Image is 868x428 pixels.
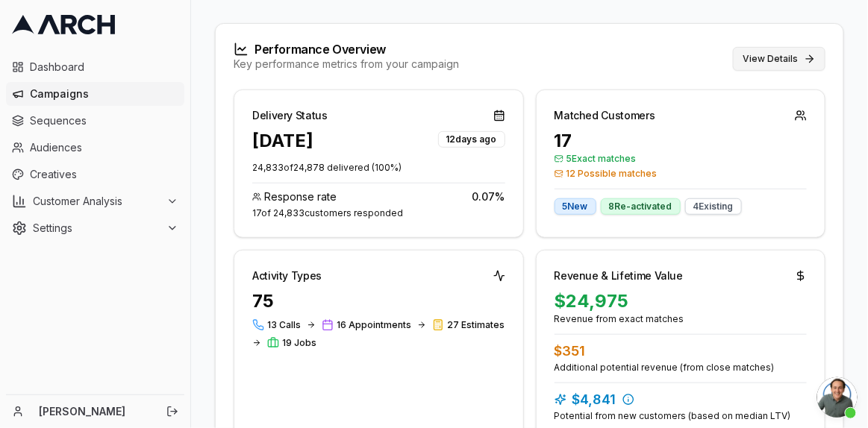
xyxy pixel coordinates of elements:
[6,216,184,240] button: Settings
[6,82,184,106] a: Campaigns
[472,189,505,204] span: 0.07 %
[6,109,184,133] a: Sequences
[30,167,178,182] span: Creatives
[555,362,808,374] div: Additional potential revenue (from close matches)
[337,319,411,331] span: 16 Appointments
[601,198,681,215] div: 8 Re-activated
[555,168,808,180] span: 12 Possible matches
[438,129,505,148] button: 12days ago
[685,198,742,215] div: 4 Existing
[33,194,160,209] span: Customer Analysis
[30,60,178,75] span: Dashboard
[555,129,808,153] div: 17
[555,389,808,410] div: $4,841
[252,162,505,174] p: 24,833 of 24,878 delivered ( 100 %)
[252,207,505,219] div: 17 of 24,833 customers responded
[30,113,178,128] span: Sequences
[234,42,459,57] div: Performance Overview
[555,410,808,422] div: Potential from new customers (based on median LTV)
[6,163,184,186] a: Creatives
[447,319,505,331] span: 27 Estimates
[264,189,337,204] span: Response rate
[6,189,184,213] button: Customer Analysis
[438,131,505,148] div: 12 days ago
[555,153,808,165] span: 5 Exact matches
[252,268,322,283] div: Activity Types
[162,401,183,422] button: Log out
[6,55,184,79] a: Dashboard
[6,136,184,160] a: Audiences
[252,129,313,153] div: [DATE]
[733,47,825,71] button: View Details
[30,86,178,101] span: Campaigns
[234,57,459,72] div: Key performance metrics from your campaign
[30,140,178,155] span: Audiences
[555,108,655,123] div: Matched Customers
[252,289,505,313] div: 75
[817,377,858,418] div: Open chat
[555,289,808,313] div: $24,975
[555,341,808,362] div: $351
[555,268,684,283] div: Revenue & Lifetime Value
[555,198,596,215] div: 5 New
[252,108,328,123] div: Delivery Status
[282,337,316,349] span: 19 Jobs
[267,319,301,331] span: 13 Calls
[555,313,808,325] div: Revenue from exact matches
[33,221,160,236] span: Settings
[39,404,150,419] a: [PERSON_NAME]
